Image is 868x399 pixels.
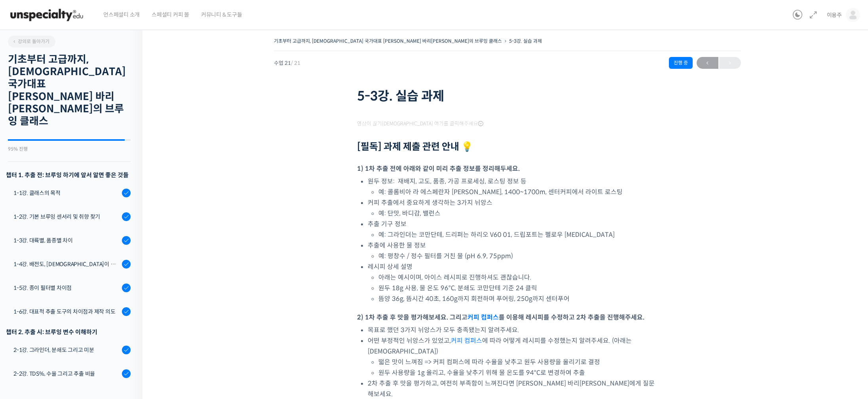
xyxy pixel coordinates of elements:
div: 2-2강. TDS%, 수율 그리고 추출 비율 [13,369,120,378]
span: / 21 [291,60,300,66]
li: 예: 평창수 / 정수 필터를 거친 물 (pH 6.9, 75ppm) [378,251,658,261]
strong: [필독] 과제 제출 관련 안내 💡 [357,141,473,153]
a: 커피 컴퍼스 [467,313,499,321]
h2: 기초부터 고급까지, [DEMOGRAPHIC_DATA] 국가대표 [PERSON_NAME] 바리[PERSON_NAME]의 브루잉 클래스 [8,53,131,127]
li: 원두 정보: 재배지, 고도, 품종, 가공 프로세싱, 로스팅 정보 등 [368,176,658,197]
div: 1-5강. 종이 필터별 차이점 [13,284,120,292]
span: 이용주 [827,11,842,19]
strong: 1) 1차 추출 전에 아래와 같이 미리 추출 정보를 정리해두세요. [357,165,520,173]
strong: 2) 1차 추출 후 맛을 평가해보세요. 그리고 를 이용해 레시피를 수정하고 2차 추출을 진행해주세요. [357,313,644,321]
div: 1-1강. 클래스의 목적 [13,189,120,197]
div: 1-2강. 기본 브루잉 센서리 및 취향 찾기 [13,212,120,221]
a: 커피 컴퍼스 [451,337,482,345]
span: 강의로 돌아가기 [12,38,49,44]
a: 강의로 돌아가기 [8,36,55,47]
h3: 챕터 1. 추출 전: 브루잉 하기에 앞서 알면 좋은 것들 [6,170,131,180]
li: 떫은 맛이 느껴짐 => 커피 컴퍼스에 따라 수율을 낮추고 원두 사용량을 올리기로 결정 [378,357,658,367]
div: 2-1강. 그라인더, 분쇄도 그리고 미분 [13,346,120,354]
div: 진행 중 [669,57,693,69]
a: ←이전 [697,57,718,69]
li: 추출에 사용한 물 정보 [368,240,658,261]
a: 5-3강. 실습 과제 [509,38,542,44]
li: 레시피 상세 설명 [368,261,658,304]
li: 커피 추출에서 중요하게 생각하는 3가지 뉘앙스 [368,197,658,219]
li: 예: 콜롬비아 라 에스페란자 [PERSON_NAME], 1400~1700m, 센터커피에서 라이트 로스팅 [378,187,658,197]
li: 뜸양 36g, 뜸시간 40초, 160g까지 회전하며 푸어링, 250g까지 센터푸어 [378,293,658,304]
span: 영상이 끊기[DEMOGRAPHIC_DATA] 여기를 클릭해주세요 [357,121,483,127]
li: 아래는 예시이며, 아이스 레시피로 진행하셔도 괜찮습니다. [378,272,658,283]
a: 기초부터 고급까지, [DEMOGRAPHIC_DATA] 국가대표 [PERSON_NAME] 바리[PERSON_NAME]의 브루잉 클래스 [274,38,502,44]
li: 원두 18g 사용, 물 온도 96°C, 분쇄도 코만단테 기준 24 클릭 [378,283,658,293]
span: 수업 21 [274,61,300,66]
li: 목표로 했던 3가지 뉘앙스가 모두 충족됐는지 알려주세요. [368,325,658,335]
div: 1-3강. 대륙별, 품종별 차이 [13,236,120,245]
div: 챕터 2. 추출 시: 브루잉 변수 이해하기 [6,327,131,337]
span: ← [697,58,718,68]
div: 1-4강. 배전도, [DEMOGRAPHIC_DATA]이 미치는 영향 [13,260,120,269]
li: 예: 단맛, 바디감, 밸런스 [378,208,658,219]
div: 95% 진행 [8,147,131,151]
div: 1-6강. 대표적 추출 도구의 차이점과 제작 의도 [13,307,120,316]
li: 추출 기구 정보 [368,219,658,240]
h1: 5-3강. 실습 과제 [357,89,658,104]
li: 예: 그라인더는 코만단테, 드리퍼는 하리오 V60 01, 드립포트는 펠로우 [MEDICAL_DATA] [378,229,658,240]
li: 원두 사용량을 1g 올리고, 수율을 낮추기 위해 물 온도를 94°C로 변경하여 추출 [378,367,658,378]
li: 어떤 부정적인 뉘앙스가 있었고, 에 따라 어떻게 레시피를 수정했는지 알려주세요. (아래는 [DEMOGRAPHIC_DATA]) [368,335,658,378]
